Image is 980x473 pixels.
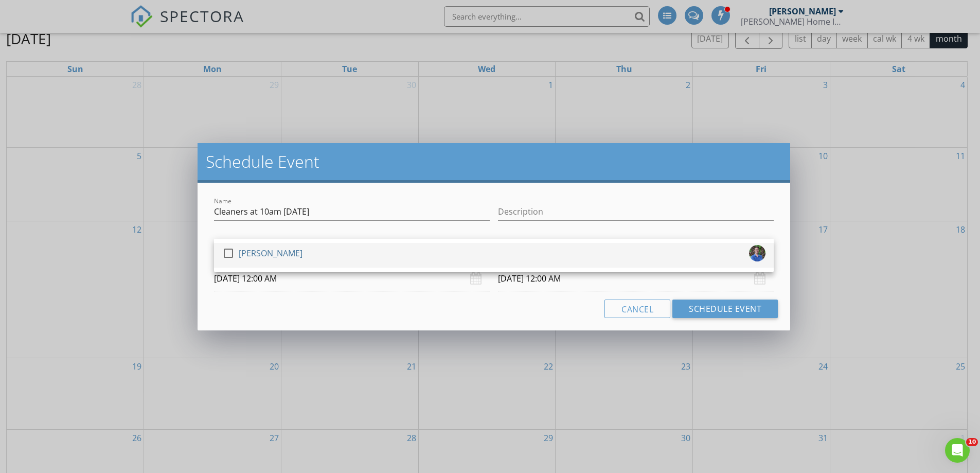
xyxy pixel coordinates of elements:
[945,438,970,463] iframe: Intercom live chat
[604,300,670,318] button: Cancel
[672,300,778,318] button: Schedule Event
[239,245,302,261] div: [PERSON_NAME]
[749,245,765,261] img: rick__fb_photo_2.jpg
[498,266,774,291] input: Select date
[966,438,978,446] span: 10
[206,151,782,172] h2: Schedule Event
[214,266,490,291] input: Select date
